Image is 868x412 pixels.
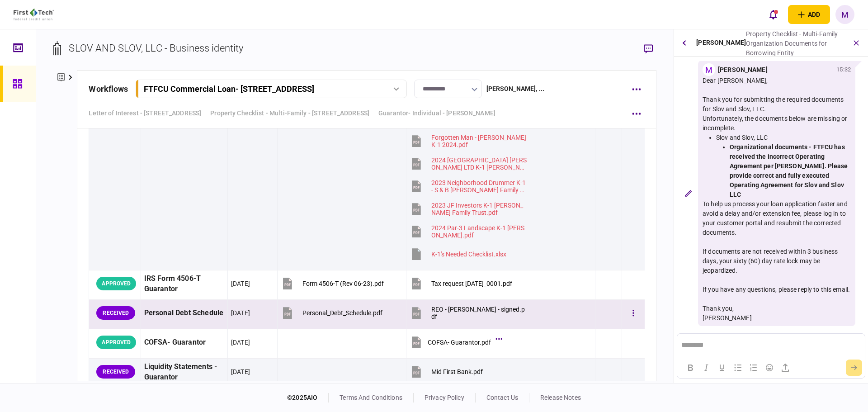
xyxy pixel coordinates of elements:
[540,394,581,401] a: release notes
[703,285,851,294] div: If you have any questions, please reply to this email.
[486,394,518,401] a: contact us
[410,176,527,197] button: 2023 Neighborhood Drummer K-1 - S & B Buckley Family Trust.pdf
[69,41,243,56] div: SLOV AND SLOV, LLC - Business identity
[96,306,135,320] div: RECEIVED
[716,133,851,199] li: Slov and Slov, LLC
[683,361,698,374] button: Bold
[425,394,464,401] a: privacy policy
[89,83,128,95] div: workflows
[431,224,527,239] div: 2024 Par-3 Landscape K-1 Buckley.pdf
[714,361,730,374] button: Underline
[431,280,512,287] div: Tax request Sept 30 2025_0001.pdf
[698,361,714,374] button: Italic
[302,309,382,317] div: Personal_Debt_Schedule.pdf
[836,65,851,74] div: 15:32
[431,156,527,171] div: 2024 Naples Wynn Rd LTD K-1 Buckley.pdf
[410,222,527,242] button: 2024 Par-3 Landscape K-1 Buckley.pdf
[144,332,224,353] div: COFSA- Guarantor
[703,199,851,237] div: To help us process your loan application faster and avoid a delay and/or extension fee, please lo...
[486,84,544,94] div: [PERSON_NAME] , ...
[431,179,527,194] div: 2023 Neighborhood Drummer K-1 - S & B Buckley Family Trust.pdf
[231,367,250,376] div: [DATE]
[703,63,715,76] div: M
[410,131,527,152] button: Forgotten Man - Shawn Buckley K-1 2024.pdf
[703,76,851,85] div: Dear [PERSON_NAME],
[231,338,250,347] div: [DATE]
[89,109,201,118] a: Letter of Interest - [STREET_ADDRESS]
[718,65,768,75] div: [PERSON_NAME]
[96,336,136,349] div: APPROVED
[703,304,851,313] div: Thank you,
[231,279,250,288] div: [DATE]
[144,84,314,94] div: FTFCU Commercial Loan - [STREET_ADDRESS]
[730,361,745,374] button: Bullet list
[410,199,527,219] button: 2023 JF Investors K-1 S B Buckley Family Trust.pdf
[677,334,864,357] iframe: Rich Text Area
[340,394,402,401] a: terms and conditions
[431,251,506,258] div: K-1's Needed Checklist.xlsx
[410,303,527,323] button: REO - Shawn Buckley - signed.pdf
[144,303,224,323] div: Personal Debt Schedule
[410,362,483,382] button: Mid First Bank.pdf
[96,277,136,290] div: APPROVED
[410,332,500,353] button: COFSA- Guarantor.pdf
[378,109,495,118] a: Guarantor- Individual - [PERSON_NAME]
[431,202,527,216] div: 2023 JF Investors K-1 S B Buckley Family Trust.pdf
[764,5,783,24] button: open notifications list
[696,29,746,56] div: [PERSON_NAME]
[835,5,854,24] button: M
[210,109,369,118] a: Property Checklist - Multi-Family - [STREET_ADDRESS]
[281,274,384,294] button: Form 4506-T (Rev 06-23).pdf
[431,134,527,148] div: Forgotten Man - Shawn Buckley K-1 2024.pdf
[703,247,851,275] div: If documents are not received within 3 business days, your sixty (60) day rate lock may be jeopar...
[96,365,135,379] div: RECEIVED
[281,303,382,323] button: Personal_Debt_Schedule.pdf
[730,143,848,198] strong: Organizational documents - FTFCU has received the incorrect Operating Agreement per [PERSON_NAME]...
[144,274,224,294] div: IRS Form 4506-T Guarantor
[788,5,830,24] button: open adding identity options
[410,274,512,294] button: Tax request Sept 30 2025_0001.pdf
[302,280,384,287] div: Form 4506-T (Rev 06-23).pdf
[746,29,843,39] div: Property Checklist - Multi-Family
[410,244,506,265] button: K-1's Needed Checklist.xlsx
[746,361,761,374] button: Numbered list
[136,80,407,98] button: FTFCU Commercial Loan- [STREET_ADDRESS]
[144,362,224,383] div: Liquidity Statements - Guarantor
[410,154,527,174] button: 2024 Naples Wynn Rd LTD K-1 Buckley.pdf
[762,361,777,374] button: Emojis
[431,368,483,375] div: Mid First Bank.pdf
[703,114,851,133] div: Unfortunately, the documents below are missing or incomplete.
[428,339,491,346] div: COFSA- Guarantor.pdf
[14,9,54,20] img: client company logo
[231,308,250,317] div: [DATE]
[746,39,843,58] div: Organization Documents for Borrowing Entity
[703,313,851,323] div: [PERSON_NAME]
[431,306,527,320] div: REO - Shawn Buckley - signed.pdf
[287,393,329,403] div: © 2025 AIO
[703,95,851,114] div: Thank you for submitting the required documents for Slov and Slov, LLC.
